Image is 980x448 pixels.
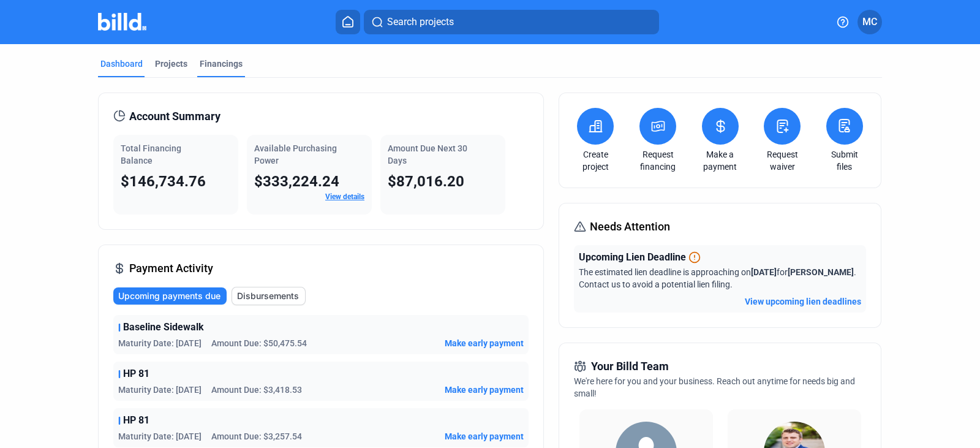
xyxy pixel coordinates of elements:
span: Available Purchasing Power [254,143,337,165]
a: View details [325,192,364,201]
span: Maturity Date: [DATE] [118,337,202,349]
span: Baseline Sidewalk [123,320,204,335]
span: HP 81 [123,366,149,381]
a: Request waiver [761,148,804,173]
span: Amount Due: $50,475.54 [211,337,307,349]
span: Your Billd Team [591,358,669,375]
button: Make early payment [445,384,524,396]
div: Projects [155,58,187,70]
span: Amount Due: $3,418.53 [211,384,302,396]
span: Account Summary [129,108,221,125]
span: Needs Attention [590,218,670,235]
a: Request financing [636,148,679,173]
span: $87,016.20 [388,173,464,190]
span: Amount Due Next 30 Days [388,143,467,165]
div: Dashboard [100,58,143,70]
span: Maturity Date: [DATE] [118,430,202,442]
span: Total Financing Balance [121,143,181,165]
span: The estimated lien deadline is approaching on for . Contact us to avoid a potential lien filing. [579,267,856,289]
span: Search projects [387,15,454,29]
span: Payment Activity [129,260,213,277]
span: [PERSON_NAME] [788,267,854,277]
span: [DATE] [751,267,777,277]
span: Disbursements [237,290,299,302]
button: Disbursements [232,287,306,305]
span: MC [862,15,877,29]
div: Financings [200,58,243,70]
span: We're here for you and your business. Reach out anytime for needs big and small! [574,376,855,398]
span: Maturity Date: [DATE] [118,384,202,396]
button: MC [858,10,882,34]
img: Billd Company Logo [98,13,146,31]
span: $333,224.24 [254,173,339,190]
span: Upcoming payments due [118,290,221,302]
a: Submit files [823,148,866,173]
a: Make a payment [699,148,742,173]
button: View upcoming lien deadlines [745,295,861,308]
button: Make early payment [445,430,524,442]
button: Upcoming payments due [113,287,227,305]
span: Upcoming Lien Deadline [579,250,686,265]
span: Amount Due: $3,257.54 [211,430,302,442]
a: Create project [574,148,617,173]
span: HP 81 [123,413,149,428]
button: Search projects [364,10,659,34]
button: Make early payment [445,337,524,349]
span: $146,734.76 [121,173,206,190]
